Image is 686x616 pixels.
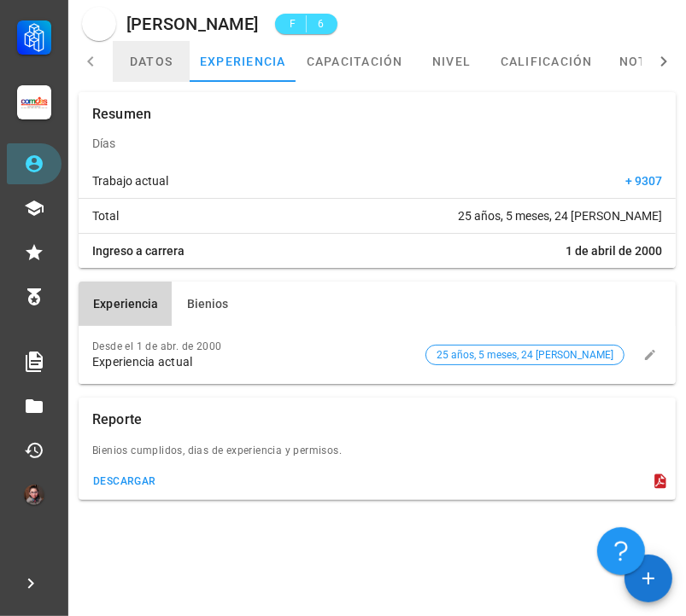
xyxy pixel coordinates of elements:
[92,355,419,369] div: Experiencia actual
[92,297,158,311] span: Experiencia
[413,41,490,82] a: nivel
[92,92,151,137] div: Resumen
[113,41,190,82] a: datos
[603,41,680,82] a: notas
[625,172,662,189] span: + 9307
[85,469,163,493] button: descargar
[92,340,419,352] div: Desde el 1 de abr. de 2000
[437,346,613,364] span: 25 años, 5 meses, 24 [PERSON_NAME]
[285,15,299,32] span: F
[79,442,676,469] div: Bienios cumplidos, dias de experiencia y permisos.
[314,15,327,32] span: 6
[92,207,119,224] span: Total
[190,41,296,82] a: experiencia
[185,297,228,311] span: Bienios
[92,475,156,487] div: descargar
[92,398,142,442] div: Reporte
[82,7,116,41] div: avatar
[92,242,185,259] span: Ingreso a carrera
[24,485,44,505] div: avatar
[458,207,662,224] span: 25 años, 5 meses, 24 [PERSON_NAME]
[566,242,662,259] span: 1 de abril de 2000
[172,282,242,326] button: Bienios
[296,41,413,82] a: capacitación
[92,172,168,189] span: Trabajo actual
[79,123,676,164] div: Días
[126,15,258,33] div: [PERSON_NAME]
[490,41,603,82] a: calificación
[79,282,172,326] button: Experiencia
